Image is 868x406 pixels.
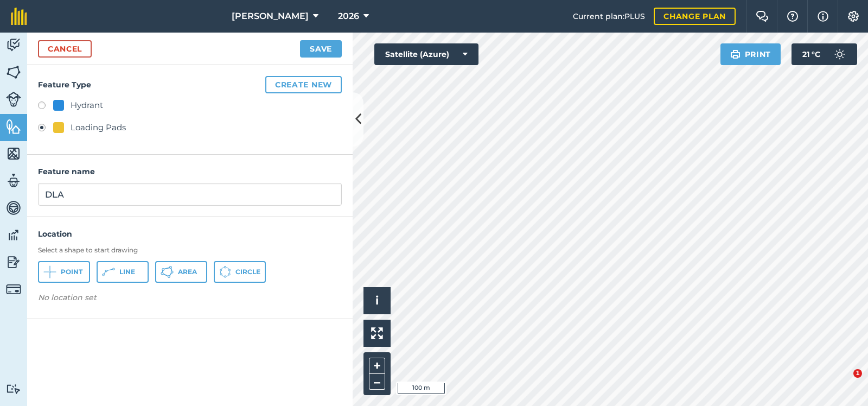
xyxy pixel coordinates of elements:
[730,48,741,61] img: svg+xml;base64,PHN2ZyB4bWxucz0iaHR0cDovL3d3dy53My5vcmcvMjAwMC9zdmciIHdpZHRoPSIxOSIgaGVpZ2h0PSIyNC...
[369,358,385,374] button: +
[11,8,27,25] img: fieldmargin Logo
[6,145,21,162] img: svg+xml;base64,PHN2ZyB4bWxucz0iaHR0cDovL3d3dy53My5vcmcvMjAwMC9zdmciIHdpZHRoPSI1NiIgaGVpZ2h0PSI2MC...
[71,99,103,112] div: Hydrant
[38,40,92,58] a: Cancel
[61,268,82,276] span: Point
[71,121,126,134] div: Loading Pads
[847,11,860,22] img: A cog icon
[6,384,21,394] img: svg+xml;base64,PD94bWwgdmVyc2lvbj0iMS4wIiBlbmNvZGluZz0idXRmLTgiPz4KPCEtLSBHZW5lcmF0b3I6IEFkb2JlIE...
[853,369,862,378] span: 1
[818,10,828,23] img: svg+xml;base64,PHN2ZyB4bWxucz0iaHR0cDovL3d3dy53My5vcmcvMjAwMC9zdmciIHdpZHRoPSIxNyIgaGVpZ2h0PSIxNy...
[265,76,342,93] button: Create new
[178,268,197,276] span: Area
[155,261,207,283] button: Area
[38,166,342,177] h4: Feature name
[369,374,385,390] button: –
[6,200,21,216] img: svg+xml;base64,PD94bWwgdmVyc2lvbj0iMS4wIiBlbmNvZGluZz0idXRmLTgiPz4KPCEtLSBHZW5lcmF0b3I6IEFkb2JlIE...
[235,268,260,276] span: Circle
[214,261,266,283] button: Circle
[786,11,799,22] img: A question mark icon
[6,282,21,297] img: svg+xml;base64,PD94bWwgdmVyc2lvbj0iMS4wIiBlbmNvZGluZz0idXRmLTgiPz4KPCEtLSBHZW5lcmF0b3I6IEFkb2JlIE...
[829,43,851,65] img: svg+xml;base64,PD94bWwgdmVyc2lvbj0iMS4wIiBlbmNvZGluZz0idXRmLTgiPz4KPCEtLSBHZW5lcmF0b3I6IEFkb2JlIE...
[119,268,135,276] span: Line
[6,173,21,189] img: svg+xml;base64,PD94bWwgdmVyc2lvbj0iMS4wIiBlbmNvZGluZz0idXRmLTgiPz4KPCEtLSBHZW5lcmF0b3I6IEFkb2JlIE...
[38,228,342,240] h4: Location
[38,293,97,302] em: No location set
[6,227,21,243] img: svg+xml;base64,PD94bWwgdmVyc2lvbj0iMS4wIiBlbmNvZGluZz0idXRmLTgiPz4KPCEtLSBHZW5lcmF0b3I6IEFkb2JlIE...
[300,40,342,58] button: Save
[38,76,342,93] h4: Feature Type
[6,37,21,53] img: svg+xml;base64,PD94bWwgdmVyc2lvbj0iMS4wIiBlbmNvZGluZz0idXRmLTgiPz4KPCEtLSBHZW5lcmF0b3I6IEFkb2JlIE...
[6,254,21,270] img: svg+xml;base64,PD94bWwgdmVyc2lvbj0iMS4wIiBlbmNvZGluZz0idXRmLTgiPz4KPCEtLSBHZW5lcmF0b3I6IEFkb2JlIE...
[654,8,736,25] a: Change plan
[802,43,820,65] span: 21 ° C
[720,43,781,65] button: Print
[371,327,383,339] img: Four arrows, one pointing top left, one top right, one bottom right and the last bottom left
[374,43,478,65] button: Satellite (Azure)
[6,64,21,80] img: svg+xml;base64,PHN2ZyB4bWxucz0iaHR0cDovL3d3dy53My5vcmcvMjAwMC9zdmciIHdpZHRoPSI1NiIgaGVpZ2h0PSI2MC...
[831,369,857,395] iframe: Intercom live chat
[232,10,309,23] span: [PERSON_NAME]
[38,246,342,255] h3: Select a shape to start drawing
[38,261,90,283] button: Point
[363,287,391,314] button: i
[97,261,149,283] button: Line
[338,10,359,23] span: 2026
[375,294,379,307] span: i
[6,92,21,107] img: svg+xml;base64,PD94bWwgdmVyc2lvbj0iMS4wIiBlbmNvZGluZz0idXRmLTgiPz4KPCEtLSBHZW5lcmF0b3I6IEFkb2JlIE...
[6,118,21,135] img: svg+xml;base64,PHN2ZyB4bWxucz0iaHR0cDovL3d3dy53My5vcmcvMjAwMC9zdmciIHdpZHRoPSI1NiIgaGVpZ2h0PSI2MC...
[792,43,857,65] button: 21 °C
[756,11,769,22] img: Two speech bubbles overlapping with the left bubble in the forefront
[573,10,645,22] span: Current plan : PLUS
